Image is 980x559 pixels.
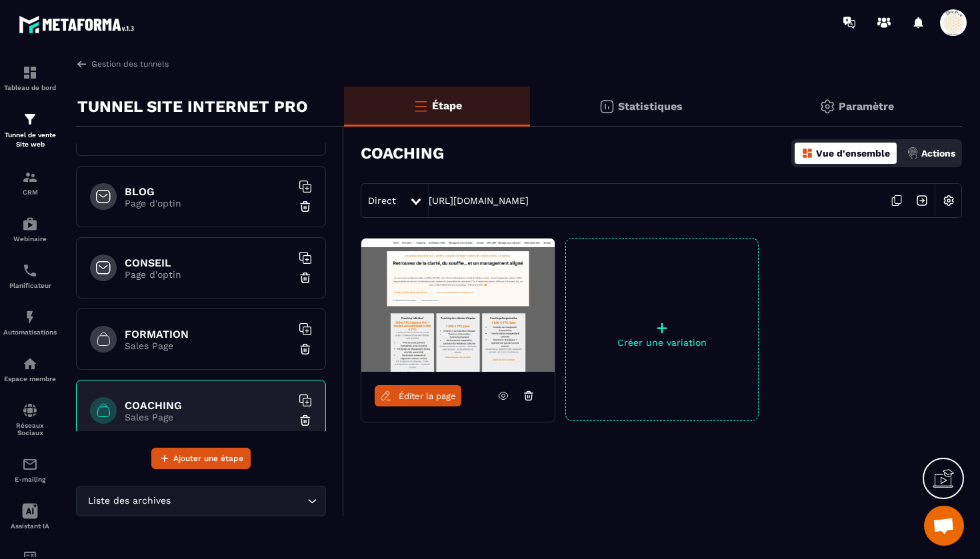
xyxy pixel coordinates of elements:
img: arrow [76,58,88,70]
a: automationsautomationsEspace membre [3,346,57,392]
img: formation [22,111,38,127]
p: Créer une variation [566,337,758,348]
p: Page d'optin [125,198,291,209]
img: trash [299,271,312,284]
img: bars-o.4a397970.svg [413,98,429,114]
img: automations [22,309,38,325]
h6: BLOG [125,185,291,198]
a: automationsautomationsWebinaire [3,206,57,253]
img: email [22,456,38,472]
p: Automatisations [3,328,57,336]
span: Liste des archives [85,494,173,508]
img: scheduler [22,263,38,279]
img: image [361,239,555,372]
h6: CONSEIL [125,257,291,269]
h6: FORMATION [125,328,291,340]
p: Page d'optin [125,269,291,280]
p: Webinaire [3,235,57,243]
img: arrow-next.bcc2205e.svg [909,188,935,213]
p: Tableau de bord [3,84,57,91]
p: Assistant IA [3,522,57,530]
img: formation [22,65,38,81]
a: social-networksocial-networkRéseaux Sociaux [3,392,57,446]
img: actions.d6e523a2.png [907,147,919,159]
a: Gestion des tunnels [76,58,169,70]
a: Assistant IA [3,493,57,540]
span: Direct [368,195,396,206]
span: Ajouter une étape [173,452,243,465]
img: formation [22,169,38,185]
input: Search for option [173,494,304,508]
p: Paramètre [839,100,894,113]
h3: COACHING [361,144,444,163]
p: CRM [3,189,57,196]
p: TUNNEL SITE INTERNET PRO [77,93,308,120]
a: Éditer la page [375,385,461,406]
img: trash [299,414,312,427]
img: automations [22,216,38,232]
p: Espace membre [3,375,57,382]
a: schedulerschedulerPlanificateur [3,253,57,299]
button: Ajouter une étape [151,448,251,469]
p: Vue d'ensemble [816,148,890,159]
a: formationformationTunnel de vente Site web [3,101,57,159]
a: emailemailE-mailing [3,446,57,493]
img: setting-gr.5f69749f.svg [819,99,835,115]
img: logo [19,12,139,37]
h6: COACHING [125,399,291,412]
p: Planificateur [3,282,57,289]
p: E-mailing [3,476,57,483]
p: Sales Page [125,412,291,422]
p: + [566,318,758,337]
p: Statistiques [618,100,683,113]
span: Éditer la page [399,391,456,401]
img: trash [299,342,312,356]
img: dashboard-orange.40269519.svg [801,147,813,159]
p: Actions [921,148,955,159]
img: social-network [22,402,38,418]
img: automations [22,356,38,372]
div: Ouvrir le chat [924,506,964,546]
img: stats.20deebd0.svg [599,99,615,115]
p: Réseaux Sociaux [3,422,57,436]
p: Étape [432,99,462,112]
img: setting-w.858f3a88.svg [936,188,961,213]
a: automationsautomationsAutomatisations [3,299,57,346]
a: [URL][DOMAIN_NAME] [429,195,529,206]
img: trash [299,200,312,213]
p: Sales Page [125,340,291,351]
a: formationformationTableau de bord [3,55,57,101]
a: formationformationCRM [3,159,57,206]
div: Search for option [76,486,326,516]
p: Tunnel de vente Site web [3,131,57,149]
